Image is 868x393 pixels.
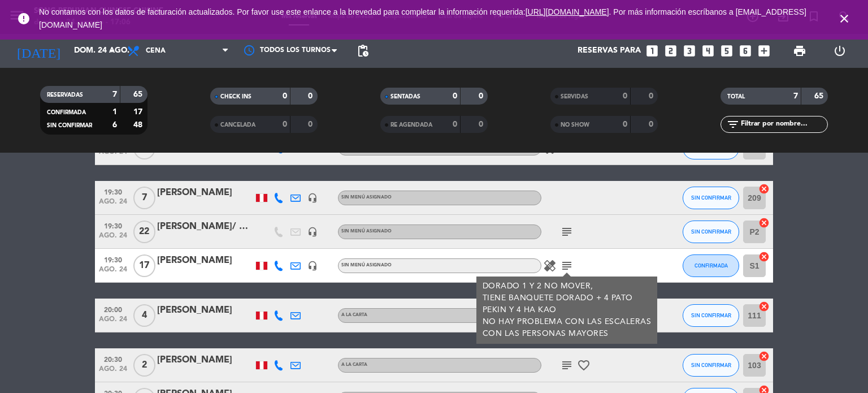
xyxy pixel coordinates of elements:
[793,44,806,58] span: print
[758,301,770,312] i: cancel
[560,359,574,372] i: subject
[623,92,627,100] strong: 0
[483,280,652,340] div: DORADO 1 Y 2 NO MOVER, TIENE BANQUETE DORADO + 4 PATO PEKIN Y 4 HA KAO NO HAY PROBLEMA CON LAS ES...
[758,251,770,262] i: cancel
[623,120,627,128] strong: 0
[99,232,127,245] span: ago. 24
[819,34,860,68] div: LOG OUT
[453,92,457,100] strong: 0
[283,92,287,100] strong: 0
[479,120,485,128] strong: 0
[307,193,318,203] i: headset_mic
[133,90,145,98] strong: 65
[47,92,83,98] span: RESERVADAS
[157,185,253,200] div: [PERSON_NAME]
[645,44,659,58] i: looks_one
[99,266,127,279] span: ago. 24
[740,118,827,131] input: Filtrar por nombre...
[390,94,420,100] span: SENTADAS
[146,47,166,55] span: Cena
[307,227,318,237] i: headset_mic
[341,263,392,267] span: Sin menú asignado
[578,46,641,55] span: Reservas para
[683,221,739,243] button: SIN CONFIRMAR
[99,148,127,161] span: ago. 24
[283,120,287,128] strong: 0
[719,44,734,58] i: looks_5
[649,92,656,100] strong: 0
[133,121,145,129] strong: 48
[17,12,31,25] i: error
[663,44,678,58] i: looks_two
[341,362,367,367] span: A la carta
[157,253,253,268] div: [PERSON_NAME]
[39,7,806,29] a: . Por más información escríbanos a [EMAIL_ADDRESS][DOMAIN_NAME]
[691,362,731,368] span: SIN CONFIRMAR
[99,219,127,232] span: 19:30
[691,312,731,318] span: SIN CONFIRMAR
[99,316,127,329] span: ago. 24
[837,12,851,25] i: close
[112,108,117,116] strong: 1
[133,354,155,377] span: 2
[738,44,753,58] i: looks_6
[543,259,557,273] i: healing
[758,217,770,228] i: cancel
[561,122,589,128] span: NO SHOW
[833,44,847,58] i: power_settings_new
[691,228,731,235] span: SIN CONFIRMAR
[133,187,155,209] span: 7
[758,183,770,195] i: cancel
[683,187,739,209] button: SIN CONFIRMAR
[220,94,251,100] span: CHECK INS
[133,304,155,327] span: 4
[341,195,392,200] span: Sin menú asignado
[47,110,86,115] span: CONFIRMADA
[560,225,574,239] i: subject
[453,120,457,128] strong: 0
[701,44,715,58] i: looks_4
[691,195,731,201] span: SIN CONFIRMAR
[8,38,68,63] i: [DATE]
[308,92,315,100] strong: 0
[649,120,656,128] strong: 0
[814,92,826,100] strong: 65
[727,94,745,100] span: TOTAL
[99,185,127,198] span: 19:30
[726,118,740,131] i: filter_list
[99,352,127,365] span: 20:30
[341,313,367,317] span: A la carta
[356,44,370,58] span: pending_actions
[793,92,798,100] strong: 7
[133,254,155,277] span: 17
[157,303,253,318] div: [PERSON_NAME]
[157,353,253,368] div: [PERSON_NAME]
[99,198,127,211] span: ago. 24
[341,229,392,234] span: Sin menú asignado
[220,122,255,128] span: CANCELADA
[561,94,588,100] span: SERVIDAS
[390,122,432,128] span: RE AGENDADA
[682,44,697,58] i: looks_3
[307,261,318,271] i: headset_mic
[308,120,315,128] strong: 0
[758,351,770,362] i: cancel
[39,7,806,29] span: No contamos con los datos de facturación actualizados. Por favor use este enlance a la brevedad p...
[695,262,728,269] span: CONFIRMADA
[105,44,119,58] i: arrow_drop_down
[577,359,591,372] i: favorite_border
[526,7,609,16] a: [URL][DOMAIN_NAME]
[133,221,155,243] span: 22
[112,121,117,129] strong: 6
[47,123,92,128] span: SIN CONFIRMAR
[133,108,145,116] strong: 17
[757,44,771,58] i: add_box
[99,365,127,378] span: ago. 24
[112,90,117,98] strong: 7
[683,304,739,327] button: SIN CONFIRMAR
[683,254,739,277] button: CONFIRMADA
[99,253,127,266] span: 19:30
[479,92,485,100] strong: 0
[99,303,127,316] span: 20:00
[157,219,253,234] div: [PERSON_NAME]/ AGENCIA TURISTICA [PERSON_NAME]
